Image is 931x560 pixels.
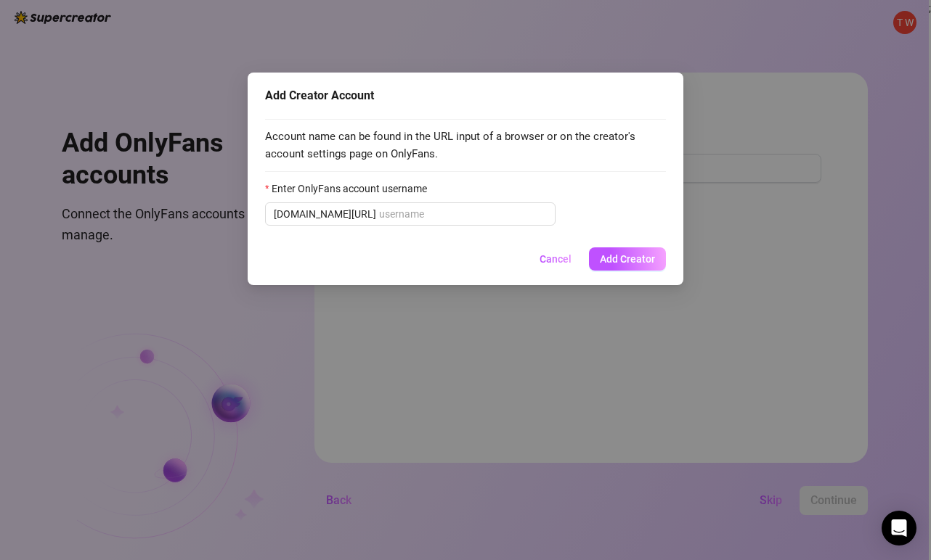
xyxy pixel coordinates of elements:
button: Cancel [528,247,583,271]
span: Add Creator [600,253,655,265]
div: Open Intercom Messenger [882,511,916,545]
input: Enter OnlyFans account username [379,206,547,222]
span: [DOMAIN_NAME][URL] [274,206,376,222]
span: Cancel [540,253,572,265]
div: Add Creator Account [265,87,666,104]
span: Account name can be found in the URL input of a browser or on the creator's account settings page... [265,128,666,162]
label: Enter OnlyFans account username [265,181,436,197]
button: Add Creator [589,247,666,271]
